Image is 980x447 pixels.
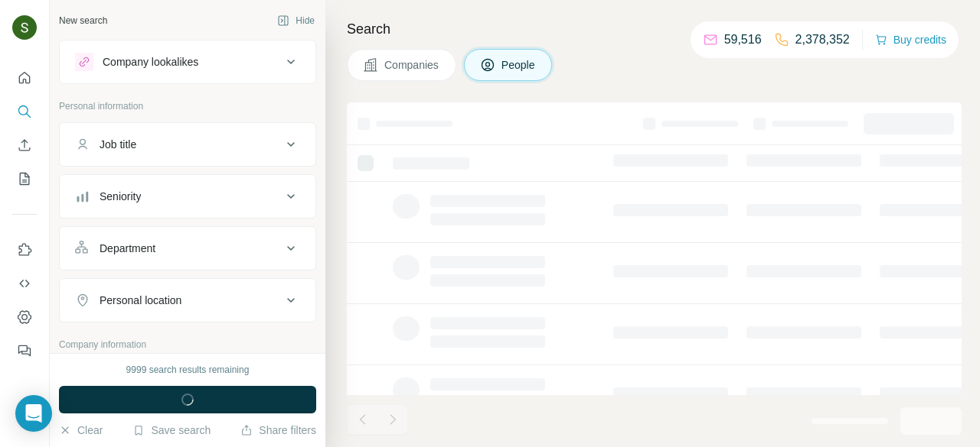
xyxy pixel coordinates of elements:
button: Buy credits [875,29,946,50]
div: 9999 search results remaining [126,363,250,377]
div: Personal location [100,293,181,308]
div: Department [100,241,155,256]
button: Personal location [60,282,315,319]
button: Search [12,98,37,125]
h4: Search [347,18,962,40]
button: Seniority [60,178,315,215]
button: Save search [132,423,211,438]
button: Share filters [240,423,316,438]
p: Personal information [59,99,316,113]
span: People [501,57,537,73]
button: Department [60,230,315,267]
div: Job title [100,137,136,152]
p: 2,378,352 [795,31,850,49]
button: Clear [59,423,103,438]
img: Avatar [12,15,37,40]
button: Enrich CSV [12,131,37,159]
p: 59,516 [724,31,762,49]
div: Company lookalikes [103,54,198,70]
div: Open Intercom Messenger [15,395,52,432]
button: My lists [12,165,37,193]
button: Quick start [12,64,37,92]
button: Job title [60,126,315,163]
button: Feedback [12,337,37,364]
p: Company information [59,338,316,351]
button: Hide [266,9,325,32]
div: New search [59,14,107,28]
button: Company lookalikes [60,44,315,80]
button: Use Surfe on LinkedIn [12,236,37,264]
button: Dashboard [12,303,37,331]
button: Use Surfe API [12,270,37,297]
span: Companies [384,57,440,73]
div: Seniority [100,189,141,204]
